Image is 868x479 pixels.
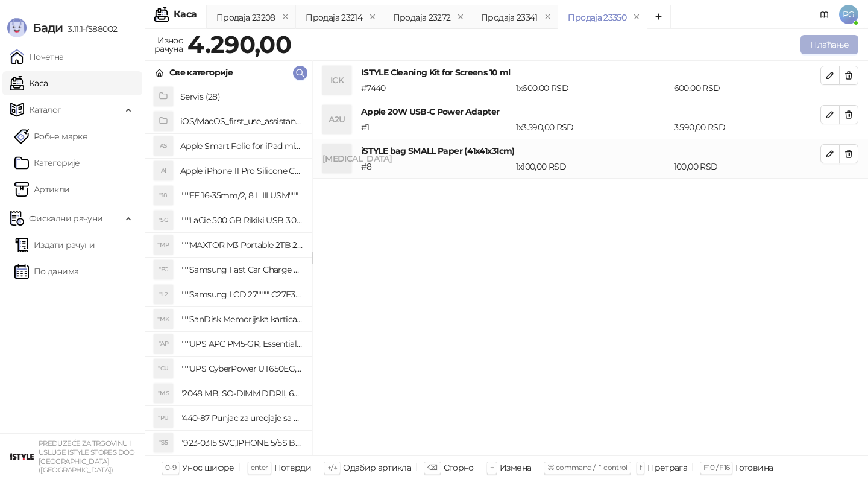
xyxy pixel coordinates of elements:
div: 3.590,00 RSD [671,121,823,134]
div: Продаја 23272 [393,11,451,24]
div: "CU [154,359,173,378]
div: 1 x 3.590,00 RSD [514,121,671,134]
div: Потврди [274,460,312,475]
span: ↑/↓ [327,463,337,472]
button: remove [540,12,556,22]
div: Продаја 23214 [306,11,362,24]
div: grid [145,84,312,455]
h4: Servis (28) [180,87,303,106]
div: 1 x 100,00 RSD [514,160,671,173]
div: Сторно [444,460,474,475]
div: "AP [154,334,173,354]
h4: """UPS CyberPower UT650EG, 650VA/360W , line-int., s_uko, desktop""" [180,359,303,378]
div: AI [154,161,173,180]
div: "MK [154,309,173,329]
span: ⌘ command / ⌃ control [547,463,627,472]
div: # 1 [359,121,514,134]
img: 64x64-companyLogo-77b92cf4-9946-4f36-9751-bf7bb5fd2c7d.png [10,445,34,469]
span: f [640,463,641,472]
div: "PU [154,408,173,428]
h4: """Samsung LCD 27"""" C27F390FHUXEN""" [180,285,303,304]
div: # 7440 [359,81,514,95]
div: AS [154,136,173,156]
div: Продаја 23341 [481,11,538,24]
a: ArtikliАртикли [14,177,70,201]
button: remove [629,12,644,22]
a: По данима [14,259,78,284]
strong: 4.290,00 [187,30,291,59]
span: F10 / F16 [703,463,729,472]
h4: """UPS APC PM5-GR, Essential Surge Arrest,5 utic_nica""" [180,334,303,354]
div: Готовина [735,460,773,475]
h4: """SanDisk Memorijska kartica 256GB microSDXC sa SD adapterom SDSQXA1-256G-GN6MA - Extreme PLUS, ... [180,309,303,329]
a: Издати рачуни [14,233,95,257]
button: Add tab [647,5,671,29]
h4: iSTYLE bag SMALL Paper (41x41x31cm) [361,144,820,157]
h4: iOS/MacOS_first_use_assistance (4) [180,112,303,131]
a: Почетна [10,45,64,69]
span: PG [839,5,858,24]
span: + [490,463,494,472]
h4: Apple 20W USB-C Power Adapter [361,105,820,118]
a: Категорије [14,151,80,175]
a: Робне марке [14,124,87,148]
span: Каталог [29,98,61,122]
div: "MS [154,384,173,403]
span: Фискални рачуни [29,206,102,230]
div: 600,00 RSD [671,81,823,95]
div: Претрага [647,460,687,475]
h4: "923-0315 SVC,IPHONE 5/5S BATTERY REMOVAL TRAY Držač za iPhone sa kojim se otvara display [180,433,303,452]
h4: Apple Smart Folio for iPad mini (A17 Pro) - Sage [180,136,303,156]
div: Износ рачуна [152,33,185,57]
div: [MEDICAL_DATA] [322,144,351,173]
div: "5G [154,211,173,230]
div: Измена [500,460,531,475]
div: Продаја 23208 [216,11,275,24]
h4: Apple iPhone 11 Pro Silicone Case - Black [180,161,303,180]
div: A2U [322,105,351,134]
h4: "440-87 Punjac za uredjaje sa micro USB portom 4/1, Stand." [180,408,303,428]
a: Каса [10,71,48,95]
button: remove [365,12,380,22]
button: remove [278,12,294,22]
div: "FC [154,260,173,279]
span: ⌫ [427,463,437,472]
h4: "2048 MB, SO-DIMM DDRII, 667 MHz, Napajanje 1,8 0,1 V, Latencija CL5" [180,384,303,403]
div: "18 [154,186,173,205]
div: Каса [174,10,197,19]
div: 1 x 600,00 RSD [514,81,671,95]
h4: """Samsung Fast Car Charge Adapter, brzi auto punja_, boja crna""" [180,260,303,279]
span: 0-9 [165,463,176,472]
div: # 8 [359,160,514,173]
div: Продаја 23350 [568,11,626,24]
div: "S5 [154,433,173,452]
div: Одабир артикла [343,460,411,475]
button: Плаћање [800,35,858,54]
div: Све категорије [169,66,233,79]
img: Logo [7,18,27,37]
span: Бади [33,21,63,35]
div: 100,00 RSD [671,160,823,173]
button: remove [453,12,468,22]
h4: """MAXTOR M3 Portable 2TB 2.5"""" crni eksterni hard disk HX-M201TCB/GM""" [180,235,303,255]
div: Унос шифре [182,460,234,475]
span: 3.11.1-f588002 [63,24,117,34]
div: "MP [154,235,173,255]
a: Документација [815,5,834,24]
h4: ISTYLE Cleaning Kit for Screens 10 ml [361,66,820,79]
div: "L2 [154,285,173,304]
h4: """EF 16-35mm/2, 8 L III USM""" [180,186,303,205]
h4: """LaCie 500 GB Rikiki USB 3.0 / Ultra Compact & Resistant aluminum / USB 3.0 / 2.5""""""" [180,211,303,230]
small: PREDUZEĆE ZA TRGOVINU I USLUGE ISTYLE STORES DOO [GEOGRAPHIC_DATA] ([GEOGRAPHIC_DATA]) [39,439,135,474]
span: enter [251,463,268,472]
div: ICK [322,66,351,95]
